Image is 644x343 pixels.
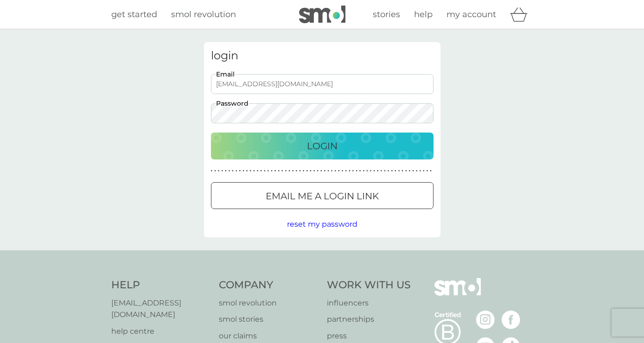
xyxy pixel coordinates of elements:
[296,169,298,173] p: ●
[260,169,262,173] p: ●
[266,189,379,203] p: Email me a login link
[111,9,157,19] span: get started
[111,8,157,21] a: get started
[313,169,315,173] p: ●
[356,169,357,173] p: ●
[327,169,329,173] p: ●
[327,297,411,309] a: influencers
[257,169,259,173] p: ●
[211,133,434,159] button: Login
[324,169,326,173] p: ●
[171,9,236,19] span: smol revolution
[211,49,434,63] h3: login
[253,169,255,173] p: ●
[218,169,220,173] p: ●
[338,169,340,173] p: ●
[219,278,318,292] h4: Company
[416,169,418,173] p: ●
[388,169,389,173] p: ●
[327,313,411,325] a: partnerships
[211,169,213,173] p: ●
[334,169,336,173] p: ●
[299,6,345,23] img: smol
[221,169,223,173] p: ●
[214,169,216,173] p: ●
[402,169,403,173] p: ●
[299,169,301,173] p: ●
[391,169,393,173] p: ●
[363,169,364,173] p: ●
[219,313,318,325] a: smol stories
[384,169,386,173] p: ●
[412,169,414,173] p: ●
[434,278,481,310] img: smol
[287,220,357,229] span: reset my password
[409,169,411,173] p: ●
[242,169,244,173] p: ●
[211,182,434,209] button: Email me a login link
[292,169,294,173] p: ●
[271,169,273,173] p: ●
[232,169,234,173] p: ●
[239,169,241,173] p: ●
[359,169,361,173] p: ●
[317,169,319,173] p: ●
[111,325,210,337] a: help centre
[307,139,338,153] p: Login
[352,169,354,173] p: ●
[281,169,283,173] p: ●
[342,169,344,173] p: ●
[219,330,318,342] a: our claims
[414,8,433,21] a: help
[502,311,520,329] img: visit the smol Facebook page
[111,297,210,321] a: [EMAIL_ADDRESS][DOMAIN_NAME]
[285,169,287,173] p: ●
[345,169,347,173] p: ●
[427,169,428,173] p: ●
[398,169,400,173] p: ●
[510,5,533,24] div: basket
[331,169,333,173] p: ●
[229,169,230,173] p: ●
[246,169,248,173] p: ●
[225,169,227,173] p: ●
[395,169,396,173] p: ●
[310,169,312,173] p: ●
[278,169,280,173] p: ●
[287,218,357,230] button: reset my password
[349,169,351,173] p: ●
[476,311,495,329] img: visit the smol Instagram page
[327,278,411,292] h4: Work With Us
[327,330,411,342] a: press
[264,169,266,173] p: ●
[171,8,236,21] a: smol revolution
[423,169,425,173] p: ●
[249,169,251,173] p: ●
[414,9,433,19] span: help
[405,169,407,173] p: ●
[370,169,372,173] p: ●
[381,169,383,173] p: ●
[111,278,210,292] h4: Help
[288,169,290,173] p: ●
[320,169,322,173] p: ●
[373,169,375,173] p: ●
[419,169,421,173] p: ●
[373,9,400,19] span: stories
[446,9,496,19] span: my account
[306,169,308,173] p: ●
[446,8,496,21] a: my account
[303,169,305,173] p: ●
[274,169,276,173] p: ●
[219,297,318,309] a: smol revolution
[373,8,400,21] a: stories
[366,169,368,173] p: ●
